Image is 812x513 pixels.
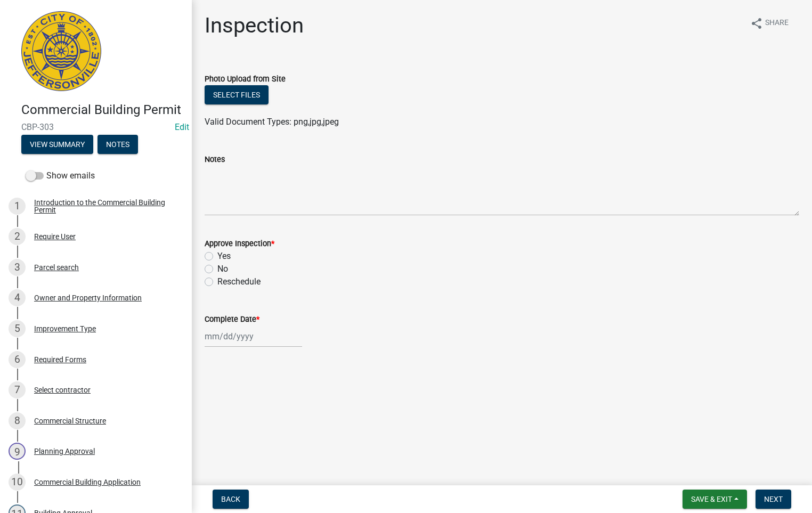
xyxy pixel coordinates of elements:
div: 10 [9,474,26,491]
a: Edit [175,122,189,132]
button: Back [213,490,249,509]
button: Notes [98,135,138,154]
span: CBP-303 [21,122,170,132]
input: mm/dd/yyyy [205,325,302,347]
button: shareShare [742,13,797,34]
button: Select files [205,85,269,104]
div: Required Forms [34,356,86,363]
div: Parcel search [34,264,79,271]
label: Reschedule [217,275,261,288]
div: 6 [9,351,26,368]
div: 2 [9,228,26,245]
div: 4 [9,289,26,306]
label: No [217,263,228,275]
i: share [750,17,763,30]
div: Owner and Property Information [34,294,142,302]
div: Commercial Structure [34,417,106,425]
span: Next [764,495,783,503]
div: 3 [9,259,26,276]
span: Back [221,495,240,503]
wm-modal-confirm: Edit Application Number [175,122,189,132]
label: Notes [205,156,225,164]
label: Show emails [26,169,95,182]
div: Planning Approval [34,447,95,455]
label: Yes [217,250,231,263]
div: Select contractor [34,386,91,394]
button: Save & Exit [683,490,747,509]
label: Approve Inspection [205,240,274,248]
span: Share [765,17,789,30]
wm-modal-confirm: Notes [98,141,138,149]
div: 9 [9,443,26,460]
span: Save & Exit [691,495,732,503]
div: 5 [9,320,26,337]
div: Introduction to the Commercial Building Permit [34,199,175,214]
div: 1 [9,198,26,215]
div: Commercial Building Application [34,478,141,486]
wm-modal-confirm: Summary [21,141,93,149]
div: 8 [9,412,26,429]
button: Next [756,490,791,509]
h4: Commercial Building Permit [21,102,183,118]
div: Improvement Type [34,325,96,332]
span: Valid Document Types: png,jpg,jpeg [205,117,339,127]
div: 7 [9,381,26,398]
label: Complete Date [205,316,259,323]
h1: Inspection [205,13,304,38]
img: City of Jeffersonville, Indiana [21,11,101,91]
button: View Summary [21,135,93,154]
label: Photo Upload from Site [205,76,286,83]
div: Require User [34,233,76,240]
